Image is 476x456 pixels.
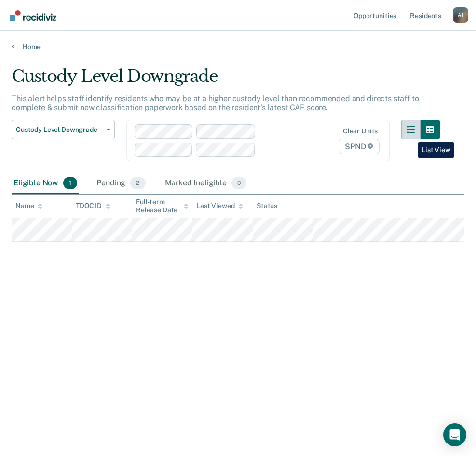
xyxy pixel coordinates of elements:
p: This alert helps staff identify residents who may be at a higher custody level than recommended a... [12,94,419,112]
div: Last Viewed [196,202,243,210]
div: A J [453,7,468,23]
div: Pending2 [95,173,147,194]
span: Custody Level Downgrade [16,126,103,134]
div: TDOC ID [76,202,110,210]
div: Open Intercom Messenger [443,423,466,446]
div: Name [15,202,42,210]
span: 2 [130,177,145,189]
div: Clear units [343,127,378,135]
button: Custody Level Downgrade [12,120,115,139]
div: Custody Level Downgrade [12,66,440,94]
button: Profile dropdown button [453,7,468,23]
img: Recidiviz [10,10,56,21]
div: Full-term Release Date [136,198,189,214]
span: 0 [231,177,246,189]
span: 1 [63,177,77,189]
span: SPND [339,139,380,154]
div: Status [257,202,277,210]
div: Marked Ineligible0 [163,173,249,194]
div: Eligible Now1 [12,173,79,194]
a: Home [12,42,464,51]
